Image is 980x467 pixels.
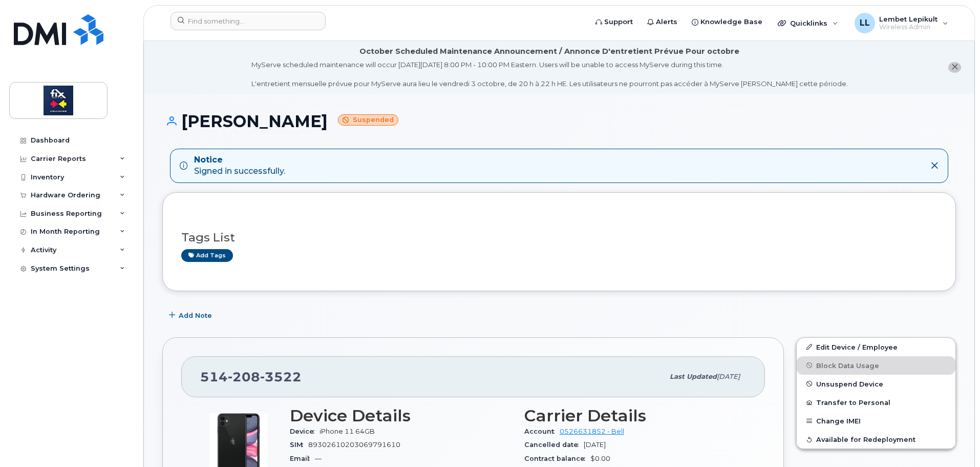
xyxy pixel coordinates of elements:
h3: Carrier Details [524,407,747,425]
span: Device [290,428,319,435]
span: Add Note [179,311,212,320]
a: Add tags [181,249,233,262]
span: 208 [228,369,260,384]
h3: Device Details [290,407,512,425]
button: Transfer to Personal [797,393,955,412]
div: MyServe scheduled maintenance will occur [DATE][DATE] 8:00 PM - 10:00 PM Eastern. Users will be u... [251,60,848,89]
strong: Notice [194,154,285,166]
span: Cancelled date [524,441,584,449]
div: Signed in successfully. [194,154,285,178]
button: Unsuspend Device [797,375,955,393]
span: [DATE] [717,373,740,380]
span: Available for Redeployment [816,436,915,443]
h3: Tags List [181,231,937,244]
span: $0.00 [590,455,610,462]
span: 89302610203069791610 [308,441,400,449]
div: October Scheduled Maintenance Announcement / Annonce D'entretient Prévue Pour octobre [359,46,739,57]
a: Edit Device / Employee [797,338,955,356]
span: [DATE] [584,441,606,449]
small: Suspended [338,114,398,126]
button: Available for Redeployment [797,430,955,449]
span: Account [524,428,560,435]
button: Change IMEI [797,412,955,430]
span: Last updated [670,373,717,380]
button: close notification [948,62,961,73]
span: Email [290,455,315,462]
button: Block Data Usage [797,356,955,375]
a: 0526631852 - Bell [560,428,624,435]
span: 3522 [260,369,302,384]
button: Add Note [162,307,221,325]
span: — [315,455,322,462]
span: Unsuspend Device [816,380,883,388]
h1: [PERSON_NAME] [162,112,956,130]
span: iPhone 11 64GB [319,428,375,435]
span: 514 [200,369,302,384]
span: SIM [290,441,308,449]
span: Contract balance [524,455,590,462]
